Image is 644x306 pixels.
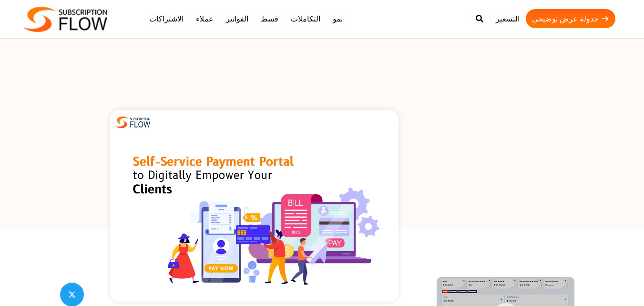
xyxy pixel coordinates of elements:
font: عملاء [196,14,214,23]
img: تدفق الاشتراك [24,7,107,32]
img: بوابة الدفع الذاتي [110,110,399,302]
a: الاشتراكات [143,9,190,28]
a: التكاملات [285,9,327,28]
a: جدولة عرض توضيحي [526,9,615,28]
font: الاشتراكات [149,14,184,23]
a: عملاء [190,9,220,28]
font: التسعير [496,14,520,23]
font: جدولة عرض توضيحي [532,14,599,23]
a: التسعير [490,9,526,28]
font: الفواتير [226,14,248,23]
a: قسط [255,9,285,28]
a: نمو [327,9,349,28]
font: التكاملات [291,14,320,23]
font: نمو [333,14,343,23]
font: قسط [261,14,278,23]
a: الفواتير [220,9,255,28]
